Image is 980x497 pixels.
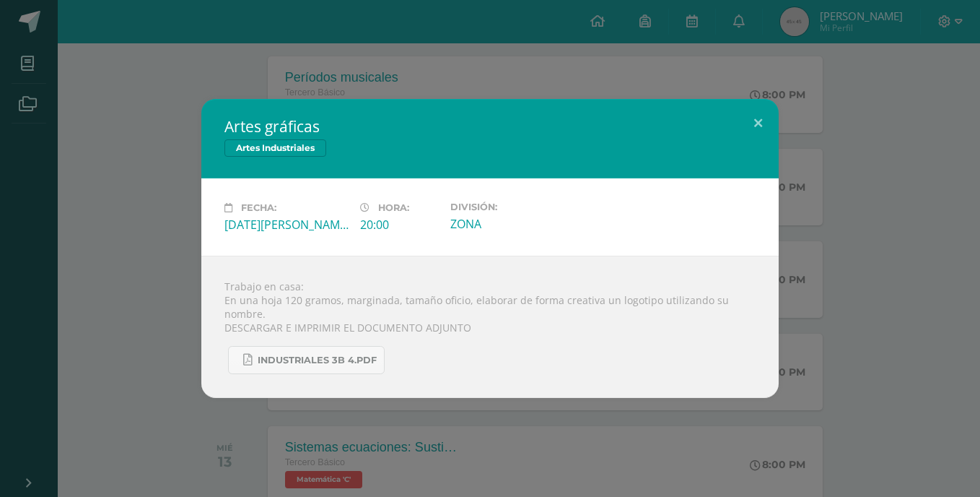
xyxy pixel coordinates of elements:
span: Artes Industriales [224,139,326,157]
h2: Artes gráficas [224,116,756,137]
div: ZONA [450,216,574,232]
div: [DATE][PERSON_NAME] [224,217,349,233]
span: Hora: [378,202,409,213]
button: Close (Esc) [738,99,779,148]
span: Fecha: [241,202,276,213]
span: INDUSTRIALES 3B 4.pdf [258,355,377,366]
div: Trabajo en casa: En una hoja 120 gramos, marginada, tamaño oficio, elaborar de forma creativa un ... [201,256,779,398]
label: División: [450,202,574,212]
a: INDUSTRIALES 3B 4.pdf [228,346,385,374]
div: 20:00 [360,217,439,233]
